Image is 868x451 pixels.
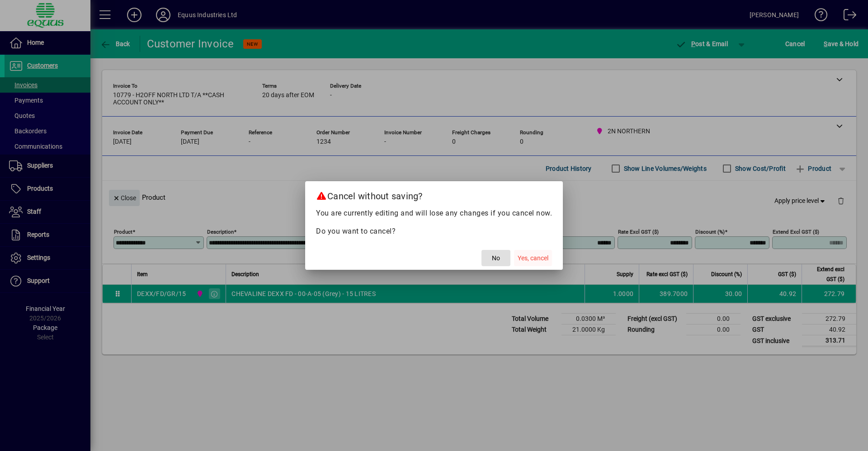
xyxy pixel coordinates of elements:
[316,208,552,219] p: You are currently editing and will lose any changes if you cancel now.
[492,254,500,263] span: No
[518,254,548,263] span: Yes, cancel
[305,181,563,207] h2: Cancel without saving?
[316,226,552,237] p: Do you want to cancel?
[514,250,552,266] button: Yes, cancel
[481,250,510,266] button: No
